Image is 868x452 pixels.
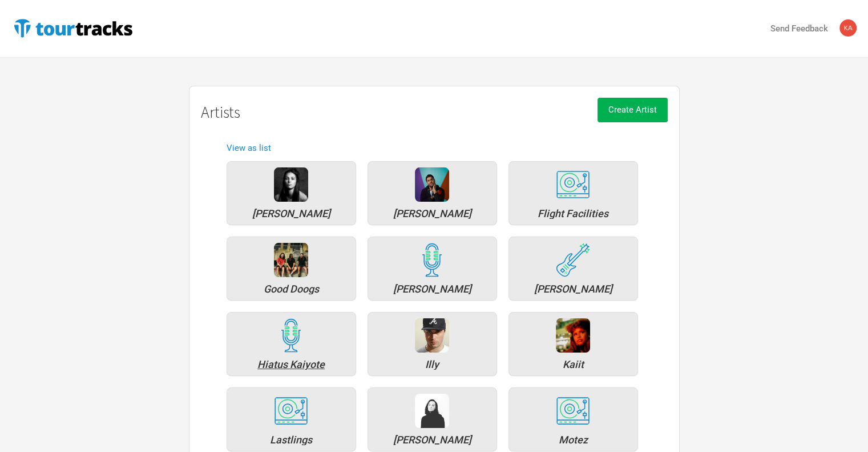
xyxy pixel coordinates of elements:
[274,167,308,202] img: 0dcc513c-6e80-4e39-b2fa-fa98f1c54ba1-amy-shark-review.jpg.png
[839,19,857,37] img: kavisha
[221,306,362,382] a: Hiatus Kaiyote
[221,231,362,306] a: Good Doogs
[415,318,449,353] img: 72e63f10-20a8-40a5-b5d4-da466d0cb35a-download.jpg.png
[274,243,308,277] div: Good Doogs
[274,318,308,353] div: Hiatus Kaiyote
[415,167,449,202] div: Dan Sultan
[227,143,271,153] a: View as list
[597,98,668,122] button: Create Artist
[415,394,449,428] div: Meg Mac
[374,435,491,445] div: Meg Mac
[515,359,632,370] div: Kaiit
[201,103,668,121] h1: Artists
[415,394,449,428] img: 39c24137-66a5-4e03-8eb9-0b24ff4ddaf5-46722222_1960257387415457_3509872726267396096_n.jpg.png
[362,231,503,306] a: [PERSON_NAME]
[274,167,308,202] div: Amy Shark
[274,243,308,277] img: 8e739484-0979-445d-bad5-8db59ffc1fa5-45902484_1912221115526363_3624603148263358464_n.jpg.png
[556,167,590,202] div: Flight Facilities
[415,167,449,202] img: 7d259d3b-951c-4ae9-a172-c4f738a7d4a7-image.jpg.png
[556,318,590,353] img: f71e2116-2243-403a-88b2-7a82110e02ff-68270696_1122313494631232_3598976143560015872_n.jpg.png
[503,306,644,382] a: Kaiit
[515,284,632,294] div: Harrison Storm
[515,435,632,445] div: Motez
[556,397,590,426] img: tourtracks_icons_FA_07_icons_electronic.svg
[374,284,491,294] div: Grent Perez
[515,209,632,219] div: Flight Facilities
[415,243,449,277] img: tourtracks_icons_FA_11_icons_rnb.svg
[233,209,350,219] div: Amy Shark
[374,209,491,219] div: Dan Sultan
[503,231,644,306] a: [PERSON_NAME]
[770,23,828,34] strong: Send Feedback
[362,306,503,382] a: Illy
[362,155,503,231] a: [PERSON_NAME]
[274,397,308,426] img: tourtracks_icons_FA_07_icons_electronic.svg
[556,243,590,277] div: Harrison Storm
[274,318,308,353] img: tourtracks_icons_FA_11_icons_rnb.svg
[221,155,362,231] a: [PERSON_NAME]
[374,359,491,370] div: Illy
[556,170,590,199] img: tourtracks_icons_FA_07_icons_electronic.svg
[415,318,449,353] div: Illy
[556,394,590,428] div: Motez
[608,105,657,115] span: Create Artist
[11,17,135,39] img: TourTracks
[415,243,449,277] div: Grent Perez
[556,243,590,277] img: tourtracks_icons_FA_01_icons_rock.svg
[233,435,350,445] div: Lastlings
[503,155,644,231] a: Flight Facilities
[556,318,590,353] div: Kaiit
[233,359,350,370] div: Hiatus Kaiyote
[274,394,308,428] div: Lastlings
[233,284,350,294] div: Good Doogs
